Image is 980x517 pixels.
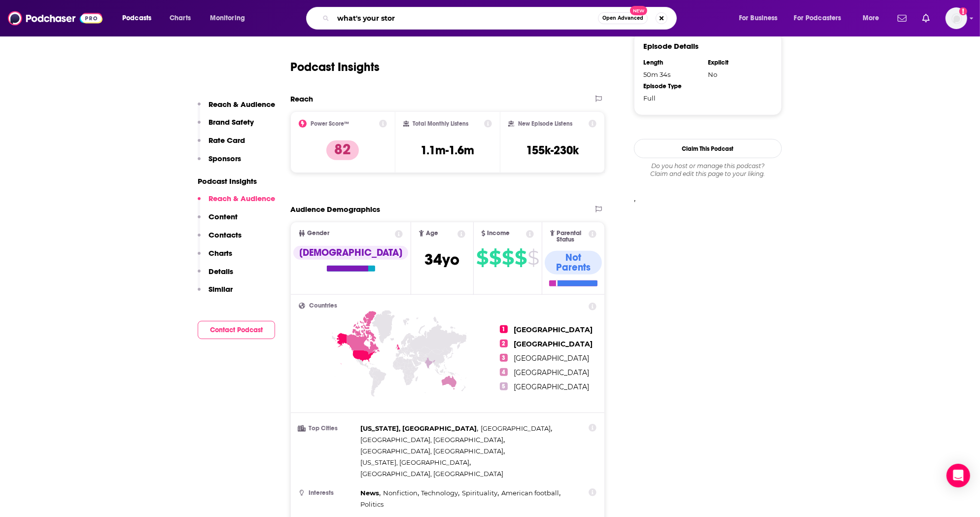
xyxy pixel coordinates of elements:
span: Parental Status [557,230,587,243]
span: , [360,487,381,499]
span: $ [489,250,501,266]
button: Details [198,267,233,285]
span: , [462,487,499,499]
button: Contacts [198,230,242,248]
span: Monitoring [210,11,245,25]
span: , [360,446,505,457]
span: Logged in as rowan.sullivan [945,7,967,29]
span: , [360,457,471,468]
p: Contacts [209,230,242,240]
p: Podcast Insights [198,176,275,186]
span: 34 yo [425,250,460,269]
span: [GEOGRAPHIC_DATA] [481,424,551,432]
span: [GEOGRAPHIC_DATA], [GEOGRAPHIC_DATA] [360,436,503,444]
span: [US_STATE], [GEOGRAPHIC_DATA] [360,458,469,466]
h2: Reach [290,94,313,103]
p: Reach & Audience [209,100,275,109]
h2: Podcast Insights [290,60,380,74]
button: Claim This Podcast [634,139,782,158]
span: , [421,487,460,499]
span: For Business [739,11,778,25]
p: Charts [209,248,232,258]
span: , [481,423,552,434]
span: Do you host or manage this podcast? [634,162,782,170]
span: [GEOGRAPHIC_DATA] [514,325,593,334]
h3: Episode Details [643,41,699,51]
div: Episode Type [643,82,701,90]
span: [GEOGRAPHIC_DATA] [514,368,589,377]
span: New [630,6,648,15]
button: Reach & Audience [198,194,275,212]
span: [GEOGRAPHIC_DATA] [514,340,593,348]
span: 1 [500,325,508,333]
button: Similar [198,284,233,303]
div: Full [643,94,701,102]
div: Claim and edit this page to your liking. [634,162,782,178]
span: 5 [500,382,508,390]
button: Content [198,212,238,230]
input: Search podcasts, credits, & more... [333,10,598,26]
button: Contact Podcast [198,321,275,339]
span: Spirituality [462,489,497,497]
button: Show profile menu [945,7,967,29]
span: [GEOGRAPHIC_DATA], [GEOGRAPHIC_DATA] [360,447,503,455]
h2: Power Score™ [311,120,349,127]
span: , [501,487,560,499]
span: Technology [421,489,458,497]
a: Charts [163,10,197,26]
span: 2 [500,340,508,347]
span: $ [502,250,514,266]
img: Podchaser - Follow, Share and Rate Podcasts [8,9,103,28]
span: American football [501,489,559,497]
a: Show notifications dropdown [918,10,934,27]
button: Sponsors [198,154,241,172]
span: Age [426,230,438,237]
p: 82 [326,140,359,160]
button: Charts [198,248,232,267]
span: Podcasts [122,11,151,25]
svg: Add a profile image [959,7,967,15]
button: open menu [732,10,790,26]
p: Rate Card [209,136,245,145]
p: Details [209,267,233,276]
div: [DEMOGRAPHIC_DATA] [293,246,408,260]
div: Length [643,59,701,67]
span: [GEOGRAPHIC_DATA] [514,382,589,391]
span: $ [515,250,526,266]
p: Content [209,212,238,221]
a: Show notifications dropdown [894,10,910,27]
button: open menu [788,10,856,26]
h2: Total Monthly Listens [413,120,469,127]
div: Search podcasts, credits, & more... [315,7,686,30]
span: More [863,11,879,25]
button: open menu [115,10,164,26]
button: Brand Safety [198,117,254,136]
div: 50m 34s [643,70,701,78]
button: open menu [856,10,892,26]
span: $ [476,250,488,266]
h3: Top Cities [299,425,356,432]
span: Nonfiction [383,489,418,497]
span: 4 [500,368,508,376]
span: Open Advanced [602,16,643,21]
button: Reach & Audience [198,100,275,118]
span: Charts [170,11,191,25]
div: Open Intercom Messenger [946,464,970,487]
p: Similar [209,284,233,294]
div: No [708,70,766,78]
span: Income [488,230,510,237]
button: Open AdvancedNew [598,12,648,24]
span: $ [527,250,539,266]
span: Gender [307,230,329,237]
span: [GEOGRAPHIC_DATA], [GEOGRAPHIC_DATA] [360,470,503,478]
div: Explicit [708,59,766,67]
h2: Audience Demographics [290,205,380,214]
span: , [360,423,478,434]
button: Rate Card [198,136,245,154]
span: News [360,489,379,497]
p: Reach & Audience [209,194,275,203]
span: 3 [500,354,508,362]
span: Countries [309,303,337,309]
span: , [383,487,419,499]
